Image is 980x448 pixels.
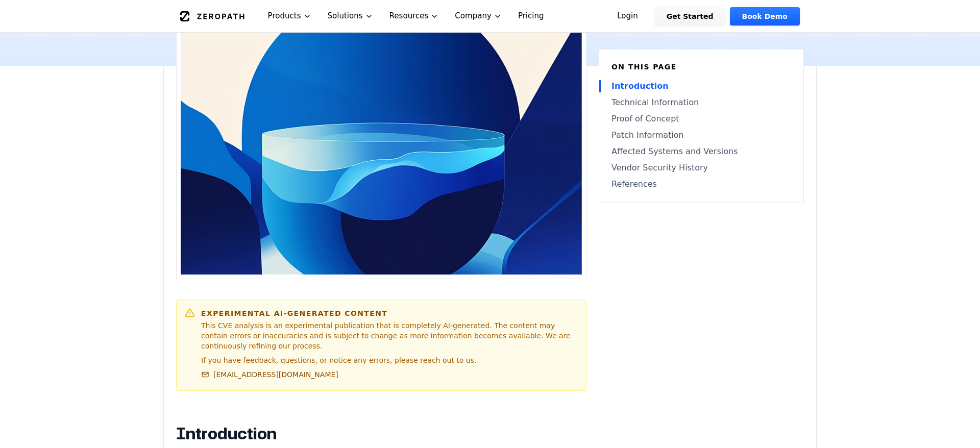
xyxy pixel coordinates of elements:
[611,62,791,72] h6: On this page
[611,113,791,125] a: Proof of Concept
[730,7,800,26] a: Book Demo
[611,145,791,158] a: Affected Systems and Versions
[201,320,578,351] p: This CVE analysis is an experimental publication that is completely AI-generated. The content may...
[605,7,650,26] a: Login
[611,162,791,174] a: Vendor Security History
[611,129,791,141] a: Patch Information
[201,308,578,318] h6: Experimental AI-Generated Content
[201,369,338,380] a: [EMAIL_ADDRESS][DOMAIN_NAME]
[181,30,582,275] img: Squid Proxy CVE-2025-54574 Heap Buffer Overflow: Brief Summary and Patch Guidance
[201,355,578,365] p: If you have feedback, questions, or notice any errors, please reach out to us.
[611,96,791,109] a: Technical Information
[611,80,791,92] a: Introduction
[176,424,556,444] h2: Introduction
[611,178,791,190] a: References
[654,7,726,26] a: Get Started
